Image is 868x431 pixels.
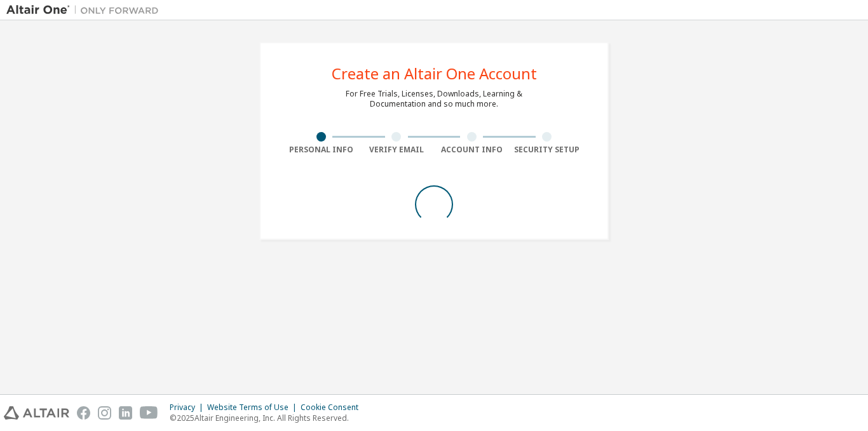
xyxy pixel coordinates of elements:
img: altair_logo.svg [4,406,69,420]
div: For Free Trials, Licenses, Downloads, Learning & Documentation and so much more. [346,89,522,109]
p: © 2025 Altair Engineering, Inc. All Rights Reserved. [170,413,366,423]
img: facebook.svg [77,406,90,420]
div: Privacy [170,402,207,413]
img: Altair One [6,4,165,17]
div: Account Info [434,145,510,155]
div: Create an Altair One Account [332,66,537,81]
div: Verify Email [359,145,435,155]
img: instagram.svg [98,406,111,420]
img: linkedin.svg [119,406,132,420]
div: Cookie Consent [301,402,366,413]
div: Security Setup [510,145,585,155]
img: youtube.svg [140,406,158,420]
div: Personal Info [283,145,359,155]
div: Website Terms of Use [207,402,301,413]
